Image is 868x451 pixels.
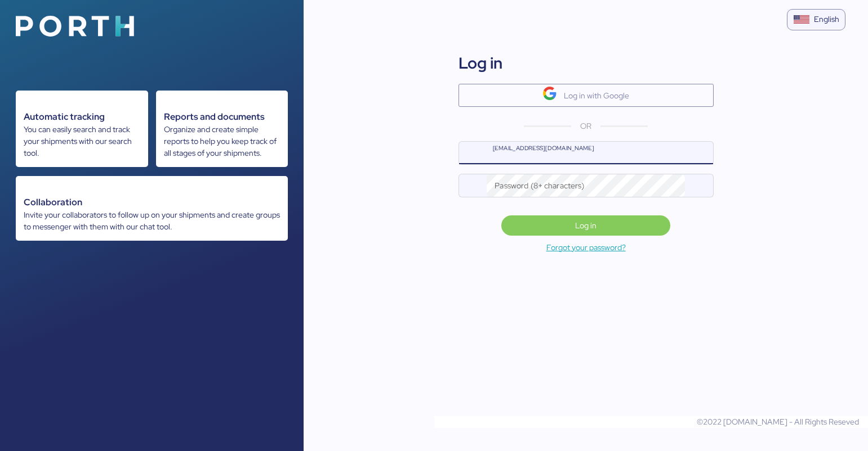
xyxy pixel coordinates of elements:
[487,174,685,197] input: Password (8+ characters)
[459,84,714,107] button: Log in with Google
[501,215,670,236] button: Log in
[24,124,140,159] div: You can easily search and track your shipments with our search tool.
[459,51,502,75] div: Log in
[304,241,868,254] a: Forgot your password?
[487,142,713,164] input: name@company.com
[164,124,281,159] div: Organize and create simple reports to help you keep track of all stages of your shipments.
[580,120,591,132] span: OR
[24,209,280,233] div: Invite your collaborators to follow up on your shipments and create groups to messenger with them...
[814,13,839,25] div: English
[564,89,629,102] div: Log in with Google
[575,219,597,232] span: Log in
[164,110,281,124] div: Reports and documents
[24,196,280,209] div: Collaboration
[24,110,140,124] div: Automatic tracking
